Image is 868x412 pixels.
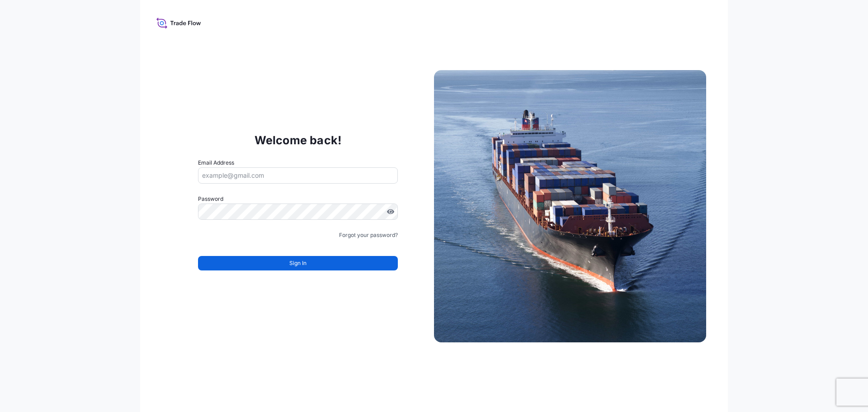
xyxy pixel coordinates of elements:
[198,167,398,184] input: example@gmail.com
[198,256,398,270] button: Sign In
[255,133,342,147] p: Welcome back!
[434,70,706,342] img: Ship illustration
[198,158,234,167] label: Email Address
[387,208,394,215] button: Show password
[198,194,398,204] label: Password
[339,231,398,240] a: Forgot your password?
[289,259,307,268] span: Sign In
